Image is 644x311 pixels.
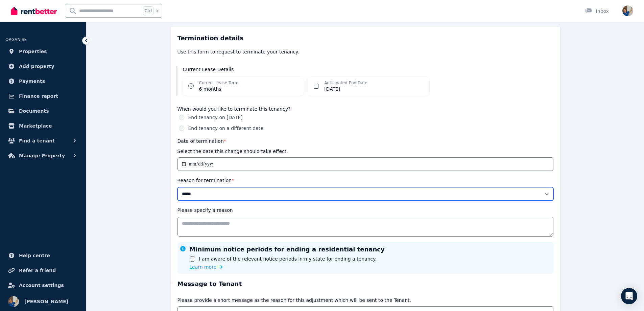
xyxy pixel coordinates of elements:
[190,264,217,270] span: Learn more
[177,34,553,43] h3: Termination details
[19,77,45,85] span: Payments
[177,178,234,183] label: Reason for termination
[5,37,27,42] span: ORGANISE
[622,5,633,16] img: Andy Jeffery
[5,149,81,162] button: Manage Property
[177,279,553,289] h3: Message to Tenant
[177,148,288,155] p: Select the date this change should take effect.
[5,89,81,103] a: Finance report
[183,66,555,73] h3: Current Lease Details
[5,249,81,262] a: Help centre
[8,296,19,307] img: Andy Jeffery
[5,279,81,292] a: Account settings
[199,256,377,262] label: I am aware of the relevant notice periods in my state for ending a tenancy.
[5,74,81,88] a: Payments
[19,152,65,160] span: Manage Property
[19,266,56,274] span: Refer a friend
[199,86,239,92] dd: 6 months
[19,251,50,260] span: Help centre
[621,288,637,304] div: Open Intercom Messenger
[188,114,243,121] label: End tenancy on [DATE]
[19,92,58,100] span: Finance report
[5,104,81,118] a: Documents
[177,107,553,111] label: When would you like to terminate this tenancy?
[5,264,81,277] a: Refer a friend
[24,297,68,306] span: [PERSON_NAME]
[19,62,54,70] span: Add property
[324,86,367,92] dd: [DATE]
[19,47,47,55] span: Properties
[156,8,159,14] span: k
[19,137,55,145] span: Find a tenant
[190,245,385,254] h3: Minimum notice periods for ending a residential tenancy
[199,80,239,86] dt: Current Lease Term
[5,45,81,58] a: Properties
[143,6,153,15] span: Ctrl
[324,80,367,86] dt: Anticipated End Date
[177,138,226,144] label: Date of termination
[177,207,233,213] label: Please specify a reason
[19,281,64,289] span: Account settings
[585,8,609,15] div: Inbox
[5,119,81,133] a: Marketplace
[188,125,263,132] label: End tenancy on a different date
[19,107,49,115] span: Documents
[190,264,223,270] a: Learn more
[11,6,57,16] img: RentBetter
[5,134,81,148] button: Find a tenant
[177,297,411,304] p: Please provide a short message as the reason for this adjustment which will be sent to the Tenant.
[19,122,52,130] span: Marketplace
[5,60,81,73] a: Add property
[177,48,553,55] p: Use this form to request to terminate your tenancy.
